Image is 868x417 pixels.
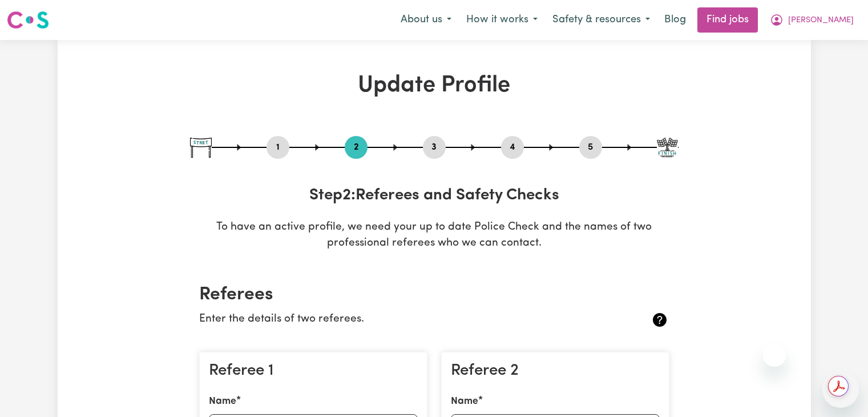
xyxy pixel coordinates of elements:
button: Go to step 2 [345,140,368,155]
iframe: Button to launch messaging window [822,371,859,408]
p: To have an active profile, we need your up to date Police Check and the names of two professional... [190,219,679,252]
button: Go to step 5 [579,140,602,155]
button: My Account [762,8,861,32]
button: About us [393,8,459,32]
p: Enter the details of two referees. [199,311,591,328]
h3: Referee 1 [209,362,418,381]
button: Go to step 4 [501,140,524,155]
label: Name [209,394,236,409]
button: Safety & resources [545,8,657,32]
h1: Update Profile [190,72,679,99]
a: Blog [657,7,693,33]
img: Careseekers logo [7,10,49,30]
button: Go to step 3 [423,140,446,155]
label: Name [451,394,478,409]
a: Find jobs [697,7,758,33]
iframe: Close message [763,344,786,367]
button: How it works [459,8,545,32]
h2: Referees [199,284,669,306]
a: Careseekers logo [7,7,49,33]
span: [PERSON_NAME] [788,14,854,27]
h3: Step 2 : Referees and Safety Checks [190,186,679,206]
h3: Referee 2 [451,362,660,381]
button: Go to step 1 [267,140,289,155]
